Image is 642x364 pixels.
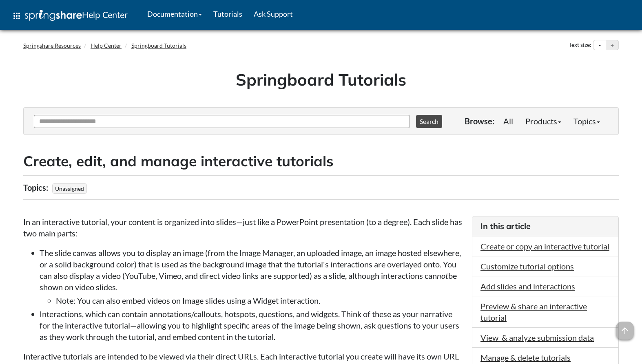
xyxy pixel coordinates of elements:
li: Note: You can also embed videos on Image slides using a Widget interaction. [56,295,464,306]
h1: Springboard Tutorials [29,68,613,91]
a: Documentation [142,4,208,24]
a: Topics [567,113,606,129]
h3: In this article [480,221,610,232]
a: Springboard Tutorials [131,42,186,49]
a: Create or copy an interactive tutorial [480,241,609,251]
a: Add slides and interactions [480,281,575,291]
li: The slide canvas allows you to display an image (from the Image Manager, an uploaded image, an im... [40,247,464,306]
span: arrow_upward [616,322,634,340]
p: In an interactive tutorial, your content is organized into slides—just like a PowerPoint presenta... [23,216,464,239]
button: Search [416,115,442,128]
a: Springshare Resources [23,42,81,49]
h2: Create, edit, and manage interactive tutorials [23,151,619,171]
p: Browse: [465,115,494,127]
button: Increase text size [606,40,618,50]
span: Unassigned [52,183,87,194]
span: Help Center [82,9,128,20]
a: Manage & delete tutorials [480,353,571,362]
a: View & analyze submission data [480,333,594,342]
a: Preview & share an interactive tutorial [480,301,587,322]
span: apps [12,11,22,21]
a: All [497,113,519,129]
a: Tutorials [208,4,248,24]
li: Interactions, which can contain annotations/callouts, hotspots, questions, and widgets. Think of ... [40,308,464,342]
em: not [437,271,448,280]
div: Text size: [567,40,593,51]
a: Customize tutorial options [480,261,574,271]
a: Ask Support [248,4,299,24]
a: Products [519,113,567,129]
a: arrow_upward [616,322,634,332]
a: apps Help Center [6,4,133,28]
button: Decrease text size [593,40,606,50]
img: Springshare [25,10,82,21]
div: Topics: [23,180,50,195]
a: Help Center [91,42,122,49]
